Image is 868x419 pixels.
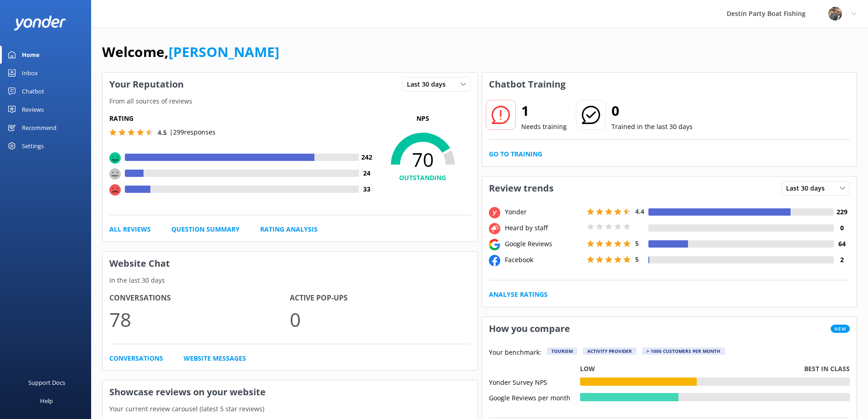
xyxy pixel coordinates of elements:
a: Rating Analysis [260,224,318,234]
h3: Your Reputation [103,72,190,96]
p: Your current review carousel (latest 5 star reviews) [103,404,478,414]
img: 250-1666038197.jpg [828,7,842,21]
h1: Welcome, [102,41,279,63]
h2: 1 [521,100,567,122]
p: From all sources of reviews [103,96,478,106]
div: Heard by staff [503,223,585,233]
div: Settings [22,137,44,155]
div: Reviews [22,100,44,119]
p: Low [580,364,595,374]
h4: 242 [359,152,375,162]
div: Help [40,392,53,410]
div: Chatbot [22,82,44,100]
h5: Rating [109,114,375,124]
p: 78 [109,304,290,335]
h3: Website Chat [103,252,478,275]
h2: 0 [611,100,693,122]
a: Question Summary [171,224,240,234]
div: Home [22,46,40,64]
a: All Reviews [109,224,151,234]
a: [PERSON_NAME] [169,42,279,61]
p: NPS [375,114,471,124]
h4: Conversations [109,292,290,304]
p: Needs training [521,122,567,132]
a: Conversations [109,353,163,363]
div: Tourism [547,347,577,355]
span: 4.4 [635,207,644,216]
h3: Showcase reviews on your website [103,380,478,404]
h4: 229 [834,207,850,217]
span: 70 [375,148,471,171]
div: Activity Provider [583,347,637,355]
div: Facebook [503,255,585,265]
h4: 33 [359,184,375,194]
p: In the last 30 days [103,275,478,285]
h4: 2 [834,255,850,265]
h4: OUTSTANDING [375,173,471,183]
h3: Chatbot Training [482,72,572,96]
a: Analyse Ratings [489,290,548,300]
div: Yonder [503,207,585,217]
div: Inbox [22,64,38,82]
div: Yonder Survey NPS [489,378,580,386]
h4: 24 [359,168,375,178]
h4: 0 [834,223,850,233]
div: Support Docs [28,373,65,392]
p: Trained in the last 30 days [611,122,693,132]
div: Google Reviews per month [489,393,580,401]
p: 0 [290,304,470,335]
span: Last 30 days [786,183,830,193]
p: | 299 responses [169,127,216,137]
p: Your benchmark: [489,347,541,358]
a: Go to Training [489,149,542,159]
h4: Active Pop-ups [290,292,470,304]
div: Google Reviews [503,239,585,249]
h3: How you compare [482,317,577,341]
img: yonder-white-logo.png [14,16,66,31]
h3: Review trends [482,176,560,200]
a: Website Messages [184,353,246,363]
span: 4.5 [158,128,167,137]
span: 5 [635,255,639,264]
span: 5 [635,239,639,248]
p: Best in class [804,364,850,374]
div: > 1000 customers per month [642,347,725,355]
h4: 64 [834,239,850,249]
div: Recommend [22,119,56,137]
span: New [831,325,850,333]
span: Last 30 days [407,79,451,89]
